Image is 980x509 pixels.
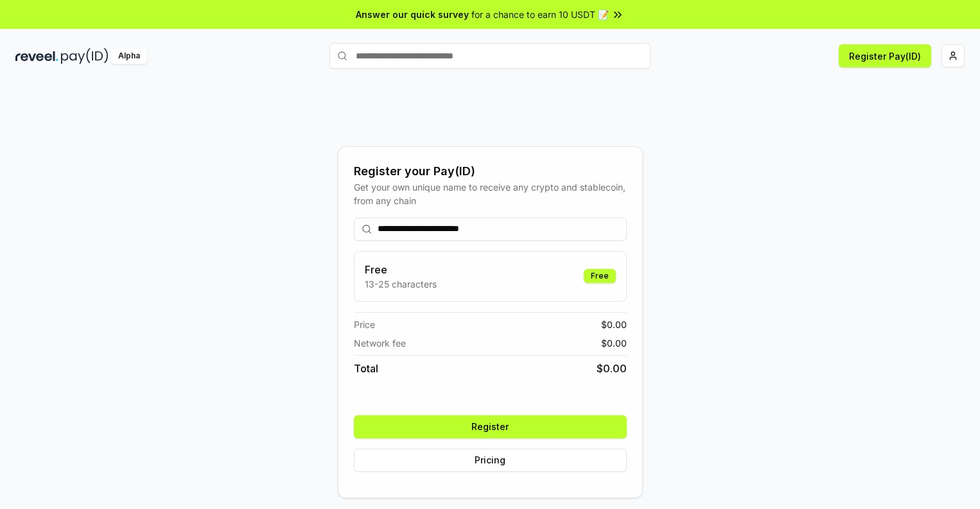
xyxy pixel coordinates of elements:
[354,361,378,376] span: Total
[597,361,627,376] span: $ 0.00
[471,8,609,21] span: for a chance to earn 10 USDT 📝
[601,318,627,331] span: $ 0.00
[356,8,469,21] span: Answer our quick survey
[354,162,627,180] div: Register your Pay(ID)
[15,48,58,64] img: reveel_dark
[584,269,616,283] div: Free
[354,180,627,207] div: Get your own unique name to receive any crypto and stablecoin, from any chain
[354,415,627,438] button: Register
[354,449,627,472] button: Pricing
[365,277,437,291] p: 13-25 characters
[61,48,109,64] img: pay_id
[601,336,627,350] span: $ 0.00
[111,48,147,64] div: Alpha
[365,262,437,277] h3: Free
[354,336,406,350] span: Network fee
[354,318,375,331] span: Price
[839,44,931,67] button: Register Pay(ID)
